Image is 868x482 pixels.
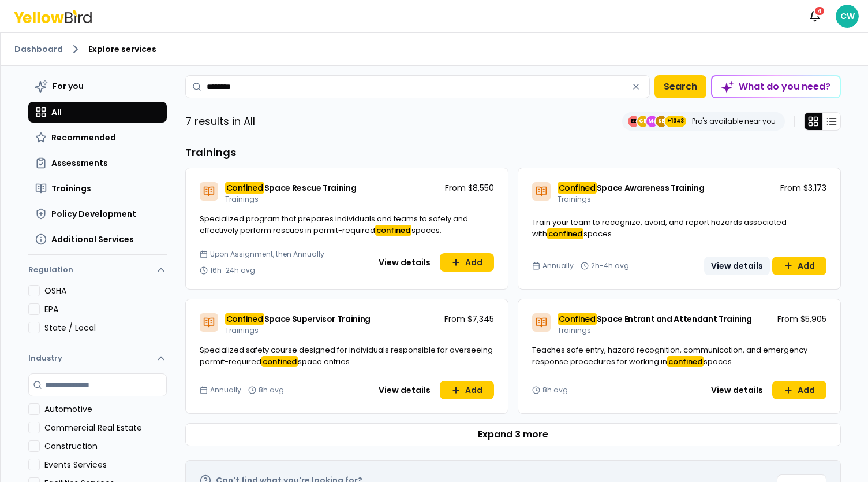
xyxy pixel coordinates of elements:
[772,257,826,275] button: Add
[200,213,468,236] span: Specialized program that prepares individuals and teams to safely and effectively perform rescues...
[44,459,167,470] label: Events Services
[375,225,411,236] mark: confined
[225,182,264,194] mark: Confined
[704,356,734,367] span: spaces.
[440,381,494,399] button: Add
[583,228,613,239] span: spaces.
[692,117,776,126] p: Pro's available near you
[558,313,597,325] mark: Confined
[591,261,629,270] span: 2h-4h avg
[28,203,167,224] button: Policy Development
[14,42,854,56] nav: breadcrumb
[51,183,91,194] span: Trainings
[53,80,84,92] span: For you
[711,75,841,98] button: What do you need?
[28,75,167,97] button: For you
[814,6,825,16] div: 4
[444,313,494,325] p: From $7,345
[51,233,134,245] span: Additional Services
[44,440,167,452] label: Construction
[712,76,840,97] div: What do you need?
[210,266,255,275] span: 16h-24h avg
[210,250,324,259] span: Upon Assignment, then Annually
[445,182,494,194] p: From $8,550
[372,381,437,399] button: View details
[780,182,826,194] p: From $3,173
[637,116,649,127] span: CE
[646,116,658,127] span: MJ
[264,182,357,194] span: Space Rescue Training
[777,313,826,325] p: From $5,905
[656,116,667,127] span: SE
[44,322,167,333] label: State / Local
[259,385,284,395] span: 8h avg
[28,153,167,173] button: Assessments
[200,344,493,367] span: Specialized safety course designed for individuals responsible for overseeing permit-required
[28,343,167,373] button: Industry
[803,5,826,28] button: 4
[210,385,241,395] span: Annually
[558,325,591,335] span: Trainings
[44,422,167,433] label: Commercial Real Estate
[28,102,167,123] button: All
[542,385,568,395] span: 8h avg
[440,253,494,272] button: Add
[704,257,770,275] button: View details
[51,132,116,143] span: Recommended
[28,229,167,250] button: Additional Services
[88,43,156,55] span: Explore services
[836,5,859,28] span: CW
[667,356,704,367] mark: confined
[28,285,167,343] div: Regulation
[185,144,841,161] h3: Trainings
[558,182,597,194] mark: Confined
[542,261,574,270] span: Annually
[547,228,583,239] mark: confined
[628,116,639,127] span: EE
[654,75,706,98] button: Search
[558,194,591,204] span: Trainings
[14,43,63,55] a: Dashboard
[51,208,136,220] span: Policy Development
[225,313,264,325] mark: Confined
[667,116,684,127] span: +1343
[264,313,371,325] span: Space Supervisor Training
[28,127,167,148] button: Recommended
[225,325,259,335] span: Trainings
[298,356,351,367] span: space entries.
[51,157,108,169] span: Assessments
[597,182,705,194] span: Space Awareness Training
[261,356,298,367] mark: confined
[532,344,807,367] span: Teaches safe entry, hazard recognition, communication, and emergency response procedures for work...
[772,381,826,399] button: Add
[225,194,259,204] span: Trainings
[372,253,437,272] button: View details
[411,225,442,236] span: spaces.
[185,423,841,446] button: Expand 3 more
[597,313,752,325] span: Space Entrant and Attendant Training
[704,381,770,399] button: View details
[28,178,167,199] button: Trainings
[44,303,167,315] label: EPA
[185,113,255,129] p: 7 results in All
[532,217,787,239] span: Train your team to recognize, avoid, and report hazards associated with
[51,106,62,118] span: All
[28,259,167,285] button: Regulation
[44,403,167,415] label: Automotive
[44,285,167,296] label: OSHA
